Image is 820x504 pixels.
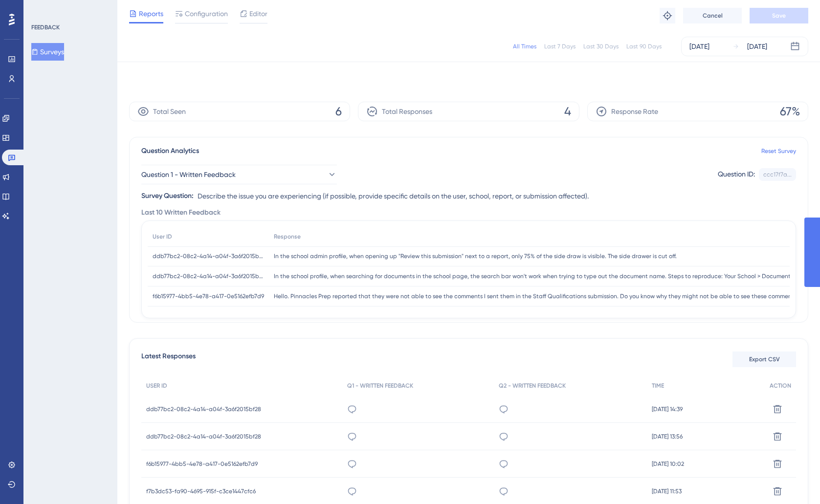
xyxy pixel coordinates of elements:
span: 67% [780,104,800,119]
span: Save [772,12,786,20]
span: 4 [564,104,571,119]
span: Export CSV [749,355,780,363]
span: User ID [153,233,172,241]
button: Save [750,8,808,23]
iframe: UserGuiding AI Assistant Launcher [779,465,808,495]
button: Question 1 - Written Feedback [141,165,337,184]
span: [DATE] 11:53 [652,487,682,495]
span: ddb77bc2-08c2-4a14-a04f-3a6f2015bf28 [153,272,264,280]
span: f7b3dc53-fa90-4695-915f-c3ce1447cfc6 [146,487,256,495]
div: Last 30 Days [583,43,619,50]
span: Question Analytics [141,145,199,157]
div: [DATE] [747,41,767,52]
div: ccc17f7a... [763,171,792,178]
span: Configuration [185,8,228,20]
span: TIME [652,382,664,390]
span: Total Seen [153,106,186,117]
span: ddb77bc2-08c2-4a14-a04f-3a6f2015bf28 [146,433,261,440]
span: ddb77bc2-08c2-4a14-a04f-3a6f2015bf28 [146,405,261,413]
button: Cancel [683,8,742,23]
span: Q2 - WRITTEN FEEDBACK [499,382,566,390]
span: Q1 - WRITTEN FEEDBACK [347,382,413,390]
span: 6 [335,104,342,119]
div: All Times [513,43,536,50]
span: f6b15977-4bb5-4e78-a417-0e5162efb7d9 [153,292,264,300]
span: [DATE] 13:56 [652,433,683,440]
button: Export CSV [732,351,796,367]
div: [DATE] [689,41,709,52]
span: [DATE] 14:39 [652,405,683,413]
span: f6b15977-4bb5-4e78-a417-0e5162efb7d9 [146,460,258,468]
div: FEEDBACK [31,23,60,31]
span: Editor [249,8,267,20]
span: Latest Responses [141,351,196,368]
span: USER ID [146,382,167,390]
span: Reports [139,8,163,20]
span: Question 1 - Written Feedback [141,169,236,180]
span: Total Responses [382,106,432,117]
a: Reset Survey [761,147,796,155]
div: Survey Question: [141,190,194,202]
span: Describe the issue you are experiencing (if possible, provide specific details on the user, schoo... [198,190,589,202]
span: ddb77bc2-08c2-4a14-a04f-3a6f2015bf28 [153,252,264,260]
span: Last 10 Written Feedback [141,207,221,219]
span: In the school admin profile, when opening up "Review this submission" next to a report, only 75% ... [274,252,677,260]
div: Last 90 Days [626,43,662,50]
span: ACTION [770,382,791,390]
div: Question ID: [718,168,755,181]
span: Response Rate [611,106,658,117]
span: [DATE] 10:02 [652,460,684,468]
span: Response [274,233,301,241]
div: Last 7 Days [544,43,576,50]
span: Cancel [703,12,723,20]
button: Surveys [31,43,64,61]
